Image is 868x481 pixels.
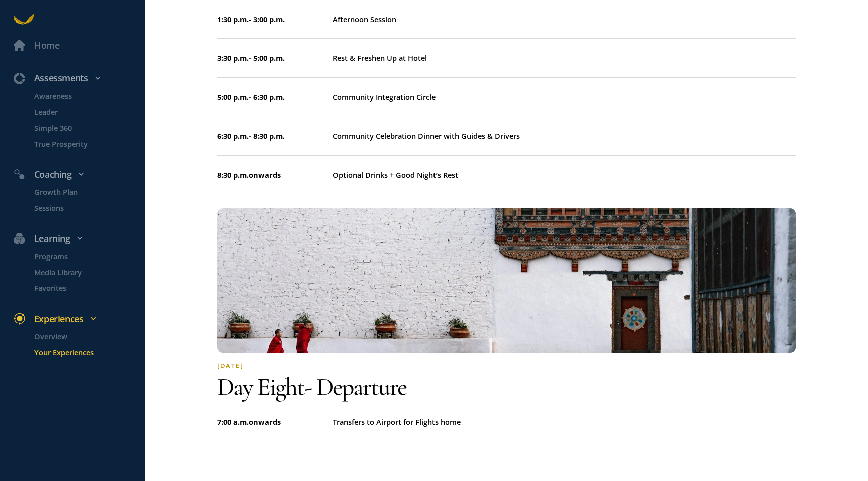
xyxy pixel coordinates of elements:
a: Awareness [21,90,145,102]
p: Programs [34,251,143,262]
div: 5:00 p.m. - 6:30 p.m. [217,91,333,103]
div: 3:30 p.m. - 5:00 p.m. [217,52,333,64]
a: True Prosperity [21,138,145,149]
div: Assessments [7,71,149,85]
p: Awareness [34,90,143,102]
p: Sessions [34,202,143,213]
div: Rest & Freshen Up at Hotel [333,52,796,64]
a: Your Experiences [21,346,145,358]
p: True Prosperity [34,138,143,149]
div: Coaching [7,167,149,182]
a: Sessions [21,202,145,213]
div: 1:30 p.m. - 3:00 p.m. [217,14,333,25]
div: 8:30 p.m. onwards [217,169,333,181]
a: Leader [21,106,145,117]
div: Experiences [7,312,149,326]
p: Leader [34,106,143,117]
div: Departure [217,371,796,403]
img: quest-1755046988320.jpeg [217,208,796,353]
a: Favorites [21,282,145,294]
div: Optional Drinks + Good Night’s Rest [333,169,796,181]
div: 7:00 a.m. onwards [217,416,333,428]
p: Your Experiences [34,346,143,358]
div: Community Celebration Dinner with Guides & Drivers [333,130,796,142]
div: Afternoon Session [333,14,796,25]
div: [DATE] [217,362,796,369]
div: Home [34,38,60,53]
div: Learning [7,231,149,246]
a: Simple 360 [21,122,145,134]
p: Media Library [34,267,143,278]
p: Overview [34,331,143,342]
p: Growth Plan [34,186,143,198]
div: Transfers to Airport for Flights home [333,416,796,428]
div: 6:30 p.m. - 8:30 p.m. [217,130,333,142]
div: Community Integration Circle [333,91,796,103]
p: Favorites [34,282,143,294]
span: Day eight - [217,372,316,402]
a: Growth Plan [21,186,145,198]
a: Overview [21,331,145,342]
p: Simple 360 [34,122,143,134]
a: Media Library [21,267,145,278]
a: Programs [21,251,145,262]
